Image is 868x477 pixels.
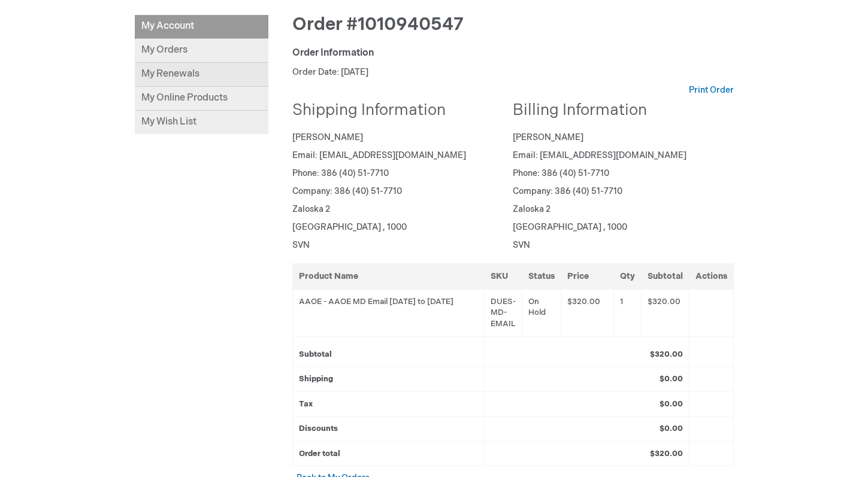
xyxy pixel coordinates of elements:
[299,399,313,409] strong: Tax
[292,150,466,160] span: Email: [EMAIL_ADDRESS][DOMAIN_NAME]
[613,289,641,336] td: 1
[660,424,683,433] strong: $0.00
[513,186,622,196] span: Company: 386 (40) 51-7710
[292,240,310,250] span: SVN
[292,66,734,78] p: Order Date: [DATE]
[485,289,522,336] td: DUES-MD-EMAIL
[689,263,733,289] th: Actions
[522,289,561,336] td: On Hold
[292,263,485,289] th: Product Name
[292,132,363,142] span: [PERSON_NAME]
[660,374,683,384] strong: $0.00
[135,63,268,87] a: My Renewals
[485,263,522,289] th: SKU
[292,204,330,214] span: Zaloska 2
[650,350,683,359] strong: $320.00
[292,186,402,196] span: Company: 386 (40) 51-7710
[135,39,268,63] a: My Orders
[513,240,530,250] span: SVN
[641,289,689,336] td: $320.00
[513,150,686,160] span: Email: [EMAIL_ADDRESS][DOMAIN_NAME]
[292,168,389,178] span: Phone: 386 (40) 51-7710
[613,263,641,289] th: Qty
[522,263,561,289] th: Status
[513,132,583,142] span: [PERSON_NAME]
[561,263,613,289] th: Price
[641,263,689,289] th: Subtotal
[292,47,734,60] div: Order Information
[513,222,627,232] span: [GEOGRAPHIC_DATA] , 1000
[299,374,333,384] strong: Shipping
[292,14,464,35] span: Order #1010940547
[299,350,332,359] strong: Subtotal
[299,449,340,458] strong: Order total
[513,204,551,214] span: Zaloska 2
[299,424,338,433] strong: Discounts
[689,84,734,96] a: Print Order
[660,399,683,409] strong: $0.00
[292,289,485,336] td: AAOE - AAOE MD Email [DATE] to [DATE]
[292,102,504,120] h2: Shipping Information
[513,168,609,178] span: Phone: 386 (40) 51-7710
[513,102,725,120] h2: Billing Information
[135,111,268,134] a: My Wish List
[292,222,407,232] span: [GEOGRAPHIC_DATA] , 1000
[650,449,683,458] strong: $320.00
[561,289,613,336] td: $320.00
[135,87,268,111] a: My Online Products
